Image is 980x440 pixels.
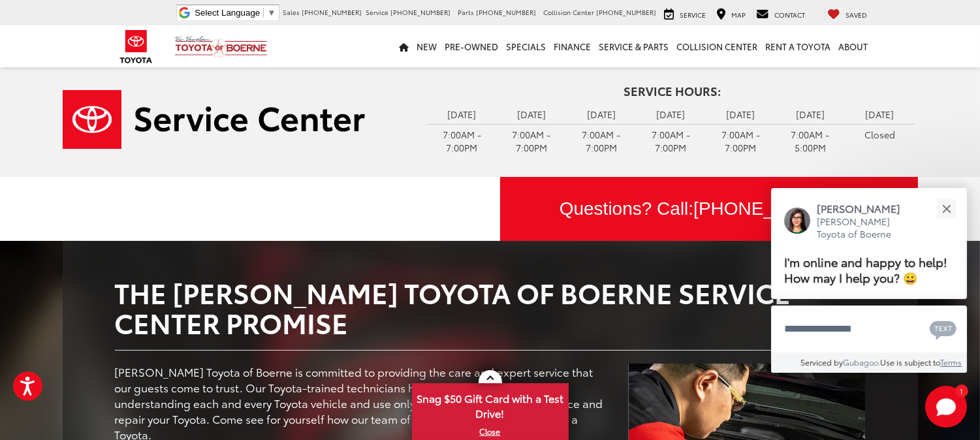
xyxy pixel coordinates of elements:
[477,7,537,17] span: [PHONE_NUMBER]
[427,104,497,124] td: [DATE]
[925,386,967,428] button: Toggle Chat Window
[302,7,362,17] span: [PHONE_NUMBER]
[283,7,300,17] span: Sales
[732,10,746,20] span: Map
[835,25,872,67] a: About
[413,385,567,424] span: Snag $50 Gift Card with a Test Drive!
[941,356,962,368] a: Terms
[775,10,806,20] span: Contact
[776,124,846,157] td: 7:00AM - 5:00PM
[566,104,636,124] td: [DATE]
[771,306,967,353] textarea: Type your message
[174,35,268,58] img: Vic Vaughan Toyota of Boerne
[753,7,809,20] a: Contact
[706,104,776,124] td: [DATE]
[413,25,441,67] a: New
[391,7,451,17] span: [PHONE_NUMBER]
[396,25,413,67] a: Home
[845,124,915,144] td: Closed
[925,386,967,428] svg: Start Chat
[844,356,881,368] a: Gubagoo.
[503,25,550,67] a: Specials
[595,25,673,67] a: Service & Parts: Opens in a new tab
[366,7,389,17] span: Service
[550,25,595,67] a: Finance
[661,7,710,20] a: Service
[926,314,960,343] button: Chat with SMS
[762,25,835,67] a: Rent a Toyota
[930,319,956,340] svg: Text
[115,277,866,337] h2: The [PERSON_NAME] Toyota of Boerne Service Center Promise
[636,104,706,124] td: [DATE]
[500,177,918,241] a: Questions? Call:[PHONE_NUMBER]
[693,198,858,219] span: [PHONE_NUMBER]
[817,201,913,215] p: [PERSON_NAME]
[673,25,762,67] a: Collision Center
[112,25,161,68] img: Toyota
[881,356,941,368] span: Use is subject to
[195,8,260,18] span: Select Language
[195,8,276,18] a: Select Language​
[63,90,365,149] img: Service Center | Vic Vaughan Toyota of Boerne in Boerne TX
[497,124,567,157] td: 7:00AM - 7:00PM
[544,7,595,17] span: Collision Center
[63,90,407,149] a: Service Center | Vic Vaughan Toyota of Boerne in Boerne TX
[427,85,918,98] h4: Service Hours:
[776,104,846,124] td: [DATE]
[801,356,844,368] span: Serviced by
[263,8,264,18] span: ​
[497,104,567,124] td: [DATE]
[427,124,497,157] td: 7:00AM - 7:00PM
[845,104,915,124] td: [DATE]
[680,10,706,20] span: Service
[714,7,750,20] a: Map
[597,7,657,17] span: [PHONE_NUMBER]
[706,124,776,157] td: 7:00AM - 7:00PM
[846,10,868,20] span: Saved
[500,177,918,241] div: Questions? Call:
[932,195,960,223] button: Close
[267,8,276,18] span: ▼
[817,215,913,241] p: [PERSON_NAME] Toyota of Boerne
[566,124,636,157] td: 7:00AM - 7:00PM
[458,7,475,17] span: Parts
[784,253,947,286] span: I'm online and happy to help! How may I help you? 😀
[960,388,963,394] span: 1
[771,188,967,373] div: Close[PERSON_NAME][PERSON_NAME] Toyota of BoerneI'm online and happy to help! How may I help you?...
[441,25,503,67] a: Pre-Owned
[636,124,706,157] td: 7:00AM - 7:00PM
[825,7,871,20] a: My Saved Vehicles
